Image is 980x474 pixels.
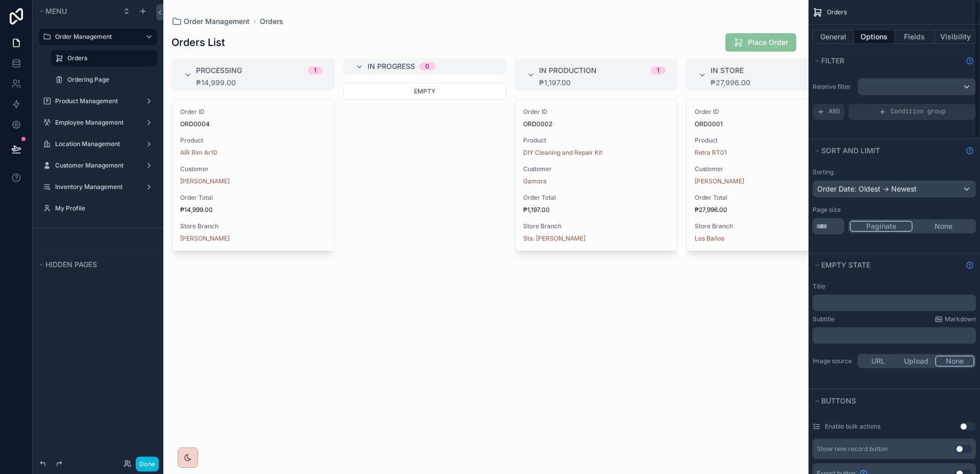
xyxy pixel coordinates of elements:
[55,161,137,170] label: Customer Management
[859,355,897,367] button: URL
[850,221,913,232] button: Paginate
[813,144,962,158] button: Sort And Limit
[813,295,976,311] div: scrollable content
[813,394,970,408] button: Buttons
[825,422,880,431] label: Enable bulk actions
[813,357,853,365] label: Image source
[55,33,137,41] label: Order Management
[821,260,870,269] span: Empty state
[45,260,97,269] span: Hidden pages
[966,57,974,65] svg: Show help information
[55,183,137,191] label: Inventory Management
[891,108,946,116] span: Condition group
[813,168,834,176] label: Sorting
[935,30,976,44] button: Visibility
[829,108,840,116] span: AND
[821,56,844,65] span: Filter
[813,54,962,68] button: Filter
[945,315,976,323] span: Markdown
[813,83,853,91] label: Relative filter
[813,180,976,198] button: Order Date: Oldest -> Newest
[55,118,137,127] label: Employee Management
[813,258,962,272] button: Empty state
[813,315,835,323] label: Subtitle
[935,315,976,323] a: Markdown
[813,30,854,44] button: General
[895,30,936,44] button: Fields
[935,355,974,367] button: None
[813,181,975,197] div: Order Date: Oldest -> Newest
[966,147,974,155] svg: Show help information
[827,8,847,16] span: Orders
[136,457,159,471] button: Done
[897,355,936,367] button: Upload
[913,221,974,232] button: None
[813,327,976,344] div: scrollable content
[45,7,67,15] span: Menu
[821,396,856,405] span: Buttons
[813,282,825,291] label: Title
[966,261,974,269] svg: Show help information
[37,4,116,18] button: Menu
[37,257,153,272] button: Hidden pages
[55,140,137,148] label: Location Management
[67,76,151,84] label: Ordering Page
[67,54,151,62] label: Orders
[55,204,151,212] label: My Profile
[854,30,895,44] button: Options
[821,146,880,155] span: Sort And Limit
[813,206,841,214] label: Page size
[817,445,888,453] div: Show new record button
[55,97,137,105] label: Product Management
